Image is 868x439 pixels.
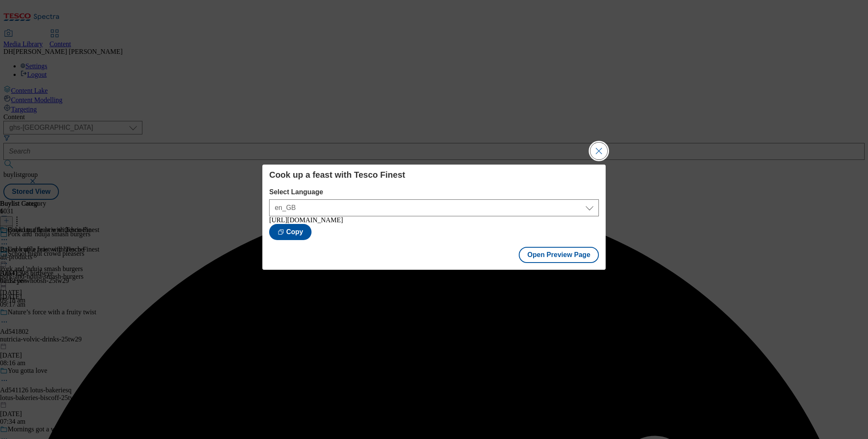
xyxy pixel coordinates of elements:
[269,224,312,240] button: Copy
[519,247,599,263] button: Open Preview Page
[269,216,599,224] div: [URL][DOMAIN_NAME]
[262,165,606,270] div: Modal
[269,170,599,180] h4: Cook up a feast with Tesco Finest
[590,143,607,159] button: Close Modal
[269,188,599,196] label: Select Language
